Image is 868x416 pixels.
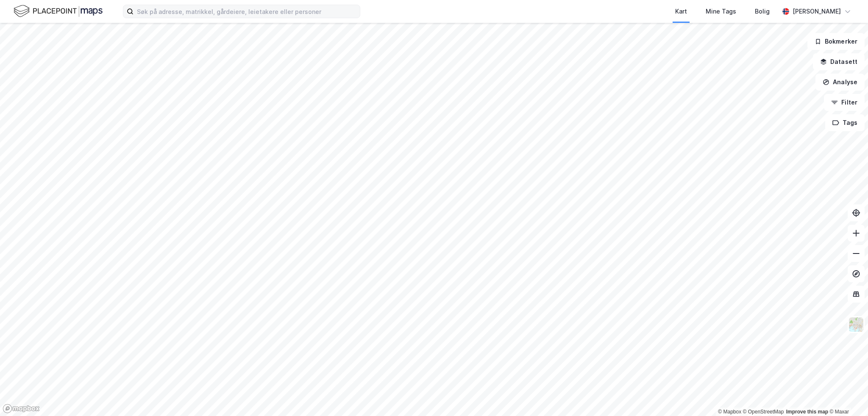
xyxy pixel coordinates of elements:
[826,375,868,416] iframe: Chat Widget
[755,6,770,17] div: Bolig
[813,53,865,70] button: Datasett
[743,409,784,415] a: OpenStreetMap
[815,74,865,91] button: Analyse
[807,33,865,50] button: Bokmerker
[825,114,865,131] button: Tags
[3,404,40,413] a: Mapbox homepage
[675,6,687,17] div: Kart
[824,94,865,111] button: Filter
[14,4,103,19] img: logo.f888ab2527a4732fd821a326f86c7f29.svg
[718,409,741,415] a: Mapbox
[793,6,841,17] div: [PERSON_NAME]
[706,6,736,17] div: Mine Tags
[134,5,360,18] input: Søk på adresse, matrikkel, gårdeiere, leietakere eller personer
[826,375,868,416] div: Kontrollprogram for chat
[848,317,864,333] img: Z
[786,409,828,415] a: Improve this map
